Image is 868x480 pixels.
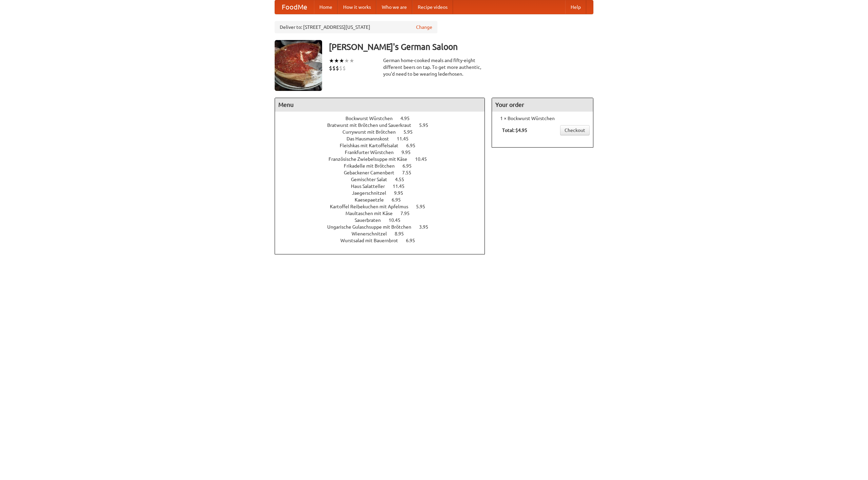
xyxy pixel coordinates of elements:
span: Haus Salatteller [351,184,392,189]
a: Gebackener Camenbert 7.55 [344,170,424,175]
span: Französische Zwiebelsuppe mit Käse [329,156,414,162]
li: $ [342,64,346,72]
li: ★ [349,57,354,64]
li: $ [339,64,342,72]
span: 7.95 [400,211,416,216]
b: Total: $4.95 [502,128,527,133]
span: Gebackener Camenbert [344,170,401,175]
span: 9.95 [401,150,417,155]
span: 10.45 [389,217,407,223]
a: Sauerbraten 10.45 [355,217,413,223]
a: Maultaschen mit Käse 7.95 [346,211,422,216]
li: 1 × Bockwurst Würstchen [495,115,590,122]
a: Frikadelle mit Brötchen 6.95 [344,163,424,169]
span: 11.45 [397,136,415,141]
span: Sauerbraten [355,217,388,223]
a: Wurstsalad mit Bauernbrot 6.95 [340,238,428,243]
h3: [PERSON_NAME]'s German Saloon [329,40,593,54]
a: Französische Zwiebelsuppe mit Käse 10.45 [329,156,439,162]
span: 6.95 [406,238,422,243]
span: 10.45 [415,156,434,162]
span: Wurstsalad mit Bauernbrot [340,238,405,243]
a: Bockwurst Würstchen 4.95 [346,116,422,121]
li: ★ [334,57,339,64]
span: Kartoffel Reibekuchen mit Apfelmus [330,204,415,209]
span: Ungarische Gulaschsuppe mit Brötchen [327,224,418,230]
a: Who we are [376,0,412,14]
li: $ [336,64,339,72]
span: Das Hausmannskost [347,136,396,141]
li: ★ [339,57,344,64]
span: Jaegerschnitzel [352,190,393,196]
a: Fleishkas mit Kartoffelsalat 6.95 [340,143,428,148]
h4: Your order [492,98,593,112]
a: Jaegerschnitzel 9.95 [352,190,416,196]
span: Gemischter Salat [351,177,394,182]
span: 5.95 [419,122,435,128]
li: ★ [344,57,349,64]
span: 11.45 [393,184,411,189]
span: 5.95 [403,129,419,135]
a: Home [314,0,338,14]
span: 7.55 [402,170,418,175]
span: 4.55 [395,177,411,182]
span: Kaesepaetzle [355,197,391,203]
a: FoodMe [275,0,314,14]
span: Maultaschen mit Käse [346,211,399,216]
a: Gemischter Salat 4.55 [351,177,417,182]
a: How it works [338,0,376,14]
li: $ [332,64,336,72]
a: Das Hausmannskost 11.45 [347,136,421,141]
span: Fleishkas mit Kartoffelsalat [340,143,405,148]
li: ★ [329,57,334,64]
h4: Menu [275,98,485,112]
span: Wienerschnitzel [352,231,394,236]
span: 4.95 [400,116,416,121]
a: Kartoffel Reibekuchen mit Apfelmus 5.95 [330,204,438,209]
span: 5.95 [416,204,432,209]
a: Change [416,24,432,31]
a: Wienerschnitzel 8.95 [352,231,416,236]
span: 6.95 [406,143,422,148]
li: $ [329,64,332,72]
span: 3.95 [419,224,435,230]
a: Bratwurst mit Brötchen und Sauerkraut 5.95 [327,122,441,128]
a: Recipe videos [412,0,453,14]
img: angular.jpg [275,40,322,91]
a: Kaesepaetzle 6.95 [355,197,413,203]
span: Bratwurst mit Brötchen und Sauerkraut [327,122,418,128]
span: 6.95 [402,163,418,169]
span: Frikadelle mit Brötchen [344,163,401,169]
span: Frankfurter Würstchen [345,150,400,155]
span: Bockwurst Würstchen [346,116,399,121]
a: Frankfurter Würstchen 9.95 [345,150,423,155]
div: Deliver to: [STREET_ADDRESS][US_STATE] [275,21,437,33]
span: 9.95 [394,190,410,196]
a: Currywurst mit Brötchen 5.95 [342,129,425,135]
a: Ungarische Gulaschsuppe mit Brötchen 3.95 [327,224,441,230]
a: Haus Salatteller 11.45 [351,184,417,189]
span: Currywurst mit Brötchen [342,129,402,135]
span: 6.95 [392,197,408,203]
a: Checkout [560,125,590,135]
a: Help [565,0,586,14]
div: German home-cooked meals and fifty-eight different beers on tap. To get more authentic, you'd nee... [383,57,485,77]
span: 8.95 [395,231,411,236]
